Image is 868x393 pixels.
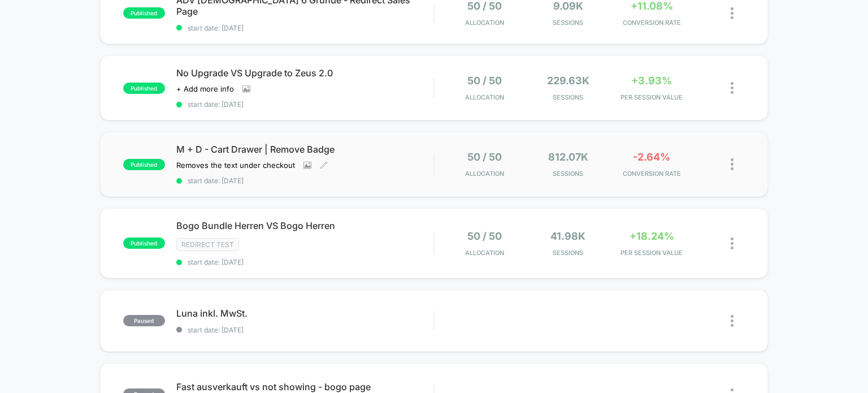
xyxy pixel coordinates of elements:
[633,151,670,163] span: -2.64%
[465,19,504,27] span: Allocation
[613,170,691,178] span: CONVERSION RATE
[731,237,734,249] img: close
[631,75,672,87] span: +3.93%
[529,19,607,27] span: Sessions
[176,176,434,185] span: start date: [DATE]
[123,237,165,249] span: published
[176,258,434,266] span: start date: [DATE]
[123,83,165,94] span: published
[529,249,607,257] span: Sessions
[467,151,502,163] span: 50 / 50
[176,67,434,79] span: No Upgrade VS Upgrade to Zeus 2.0
[176,238,239,251] span: Redirect Test
[176,308,434,319] span: Luna inkl. MwSt.
[731,315,734,327] img: close
[731,82,734,94] img: close
[176,326,434,334] span: start date: [DATE]
[529,93,607,101] span: Sessions
[465,249,504,257] span: Allocation
[176,161,295,170] span: Removes the text under checkout
[630,230,674,242] span: +18.24%
[176,84,234,93] span: + Add more info
[548,151,588,163] span: 812.07k
[613,93,691,101] span: PER SESSION VALUE
[467,75,502,87] span: 50 / 50
[176,100,434,109] span: start date: [DATE]
[176,144,434,155] span: M + D - Cart Drawer | Remove Badge
[547,75,589,87] span: 229.63k
[550,230,585,242] span: 41.98k
[465,93,504,101] span: Allocation
[123,7,165,19] span: published
[176,220,434,231] span: Bogo Bundle Herren VS Bogo Herren
[613,19,691,27] span: CONVERSION RATE
[465,170,504,178] span: Allocation
[613,249,691,257] span: PER SESSION VALUE
[467,230,502,242] span: 50 / 50
[529,170,607,178] span: Sessions
[731,7,734,19] img: close
[123,159,165,170] span: published
[731,158,734,170] img: close
[176,381,434,392] span: Fast ausverkauft vs not showing - bogo page
[123,315,165,326] span: paused
[176,24,434,32] span: start date: [DATE]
